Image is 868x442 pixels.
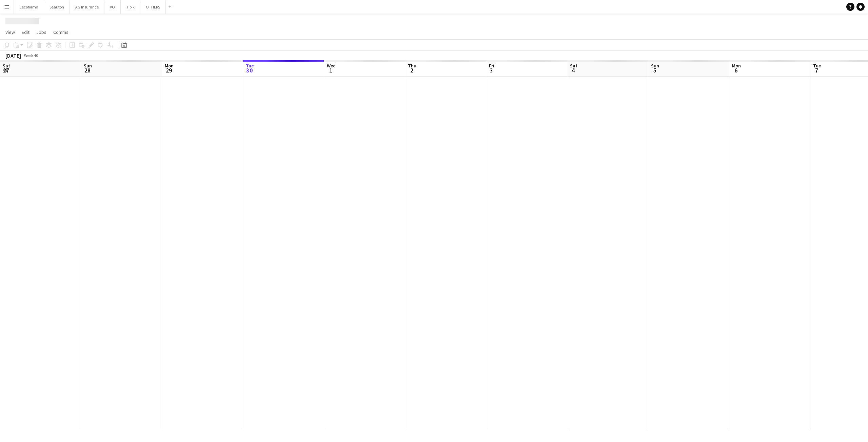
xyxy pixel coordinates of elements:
span: 29 [164,66,174,74]
span: 28 [83,66,92,74]
span: Edit [22,29,29,35]
a: View [3,28,18,37]
span: 2 [407,66,416,74]
span: 27 [2,66,10,74]
button: Tipik [121,0,140,14]
span: 7 [812,66,821,74]
button: OTHERS [140,0,166,14]
button: Cecoforma [14,0,44,14]
span: Sun [651,63,659,69]
span: Thu [408,63,416,69]
a: Comms [51,28,71,37]
span: Mon [165,63,174,69]
span: Tue [246,63,254,69]
span: Sat [570,63,577,69]
span: Fri [489,63,494,69]
span: Wed [327,63,336,69]
span: 6 [731,66,741,74]
button: VO [104,0,121,14]
button: AG Insurance [70,0,104,14]
div: [DATE] [5,52,21,59]
span: 4 [569,66,577,74]
span: 5 [650,66,659,74]
span: Week 40 [22,53,39,58]
span: Sun [84,63,92,69]
span: Tue [813,63,821,69]
button: Seauton [44,0,70,14]
span: 30 [245,66,254,74]
span: Mon [732,63,741,69]
span: Jobs [36,29,46,35]
a: Edit [19,28,32,37]
span: 3 [488,66,494,74]
span: Comms [53,29,68,35]
span: Sat [3,63,10,69]
a: Jobs [34,28,49,37]
span: 1 [326,66,336,74]
span: View [5,29,15,35]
